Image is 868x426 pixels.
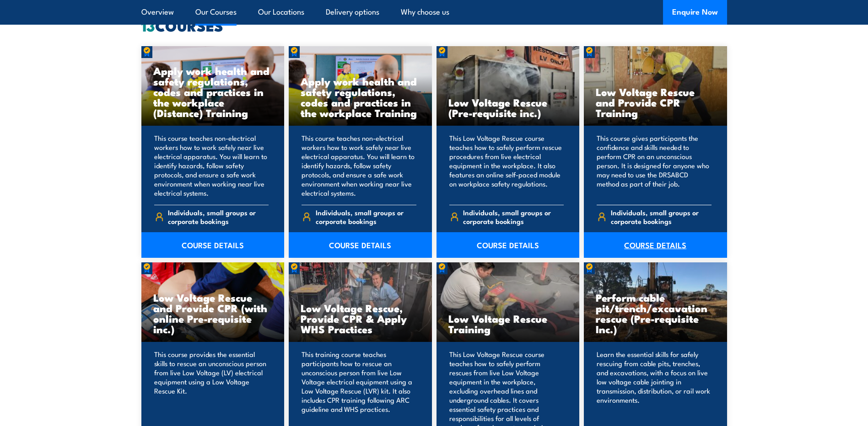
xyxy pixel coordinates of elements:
p: This Low Voltage Rescue course teaches how to safely perform rescue procedures from live electric... [449,133,564,197]
h3: Low Voltage Rescue, Provide CPR & Apply WHS Practices [301,303,420,334]
span: Individuals, small groups or corporate bookings [168,208,269,225]
a: COURSE DETAILS [141,232,285,258]
h3: Apply work health and safety regulations, codes and practices in the workplace Training [301,76,420,118]
span: Individuals, small groups or corporate bookings [316,208,416,225]
h3: Perform cable pit/trench/excavation rescue (Pre-requisite Inc.) [596,292,715,334]
a: COURSE DETAILS [437,232,580,258]
p: This course teaches non-electrical workers how to work safely near live electrical apparatus. You... [154,133,269,197]
h2: COURSES [141,19,727,32]
h3: Apply work health and safety regulations, codes and practices in the workplace (Distance) Training [153,65,273,118]
strong: 13 [141,14,155,37]
p: This course teaches non-electrical workers how to work safely near live electrical apparatus. You... [302,133,416,197]
h3: Low Voltage Rescue (Pre-requisite inc.) [448,97,568,118]
a: COURSE DETAILS [289,232,432,258]
p: This course gives participants the confidence and skills needed to perform CPR on an unconscious ... [597,133,712,197]
a: COURSE DETAILS [584,232,727,258]
h3: Low Voltage Rescue Training [448,313,568,334]
h3: Low Voltage Rescue and Provide CPR Training [596,86,715,118]
h3: Low Voltage Rescue and Provide CPR (with online Pre-requisite inc.) [153,292,273,334]
span: Individuals, small groups or corporate bookings [611,208,712,225]
span: Individuals, small groups or corporate bookings [463,208,564,225]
